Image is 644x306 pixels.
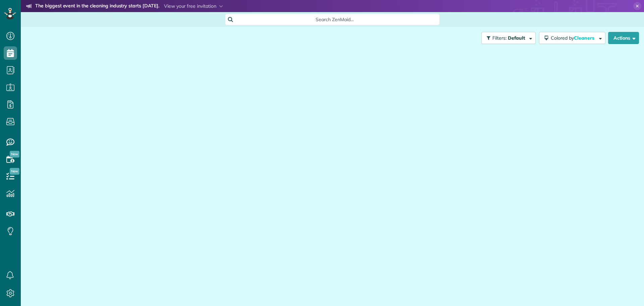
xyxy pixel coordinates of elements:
[35,3,159,10] strong: The biggest event in the cleaning industry starts [DATE].
[608,32,639,44] button: Actions
[492,35,506,41] span: Filters:
[478,32,536,44] a: Filters: Default
[539,32,605,44] button: Colored byCleaners
[10,151,19,158] span: New
[508,35,526,41] span: Default
[574,35,595,41] span: Cleaners
[551,35,597,41] span: Colored by
[481,32,536,44] button: Filters: Default
[10,168,19,175] span: New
